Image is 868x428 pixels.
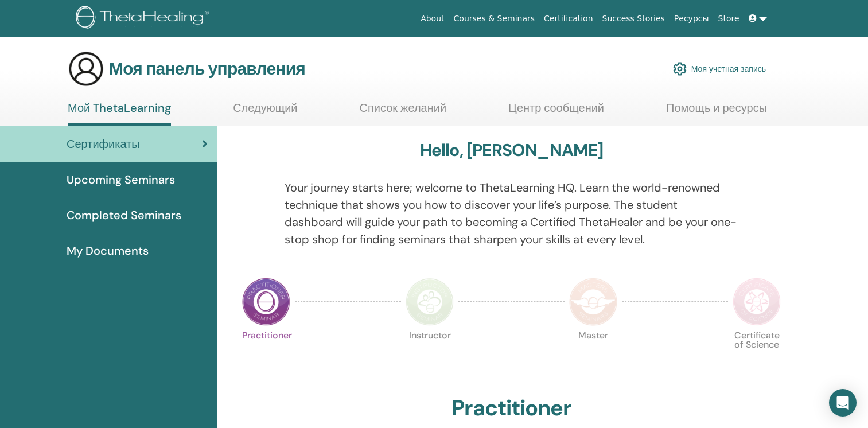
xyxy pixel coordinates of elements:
[733,278,781,326] img: Certificate of Science
[666,101,767,123] a: Помощь и ресурсы
[569,331,617,379] p: Master
[67,171,175,188] span: Upcoming Seminars
[508,101,604,123] a: Центр сообщений
[449,8,540,29] a: Courses & Seminars
[670,8,714,29] a: Ресурсы
[416,8,449,29] a: About
[829,389,857,417] div: Открыть Интерком Мессенджер
[109,59,305,79] h3: Моя панель управления
[420,140,604,161] h3: Hello, [PERSON_NAME]
[406,278,454,326] img: Instructor
[451,395,571,422] h2: Practitioner
[67,207,181,224] span: Completed Seminars
[569,278,617,326] img: Master
[242,331,290,379] p: Practitioner
[360,101,447,123] a: Список желаний
[242,278,290,326] img: Practitioner
[733,331,781,379] p: Certificate of Science
[67,242,149,259] span: My Documents
[714,8,744,29] a: Store
[233,101,297,123] a: Следующий
[67,135,140,153] span: Сертификаты
[406,331,454,379] p: Instructor
[76,6,213,32] img: logo.png
[539,8,597,29] a: Certification
[673,56,766,81] a: Моя учетная запись
[285,179,738,248] p: Your journey starts here; welcome to ThetaLearning HQ. Learn the world-renowned technique that sh...
[68,101,171,126] a: Мой ThetaLearning
[673,59,687,79] img: cog.svg
[598,8,670,29] a: Success Stories
[68,50,104,87] img: generic-user-icon.jpg
[691,64,766,74] font: Моя учетная запись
